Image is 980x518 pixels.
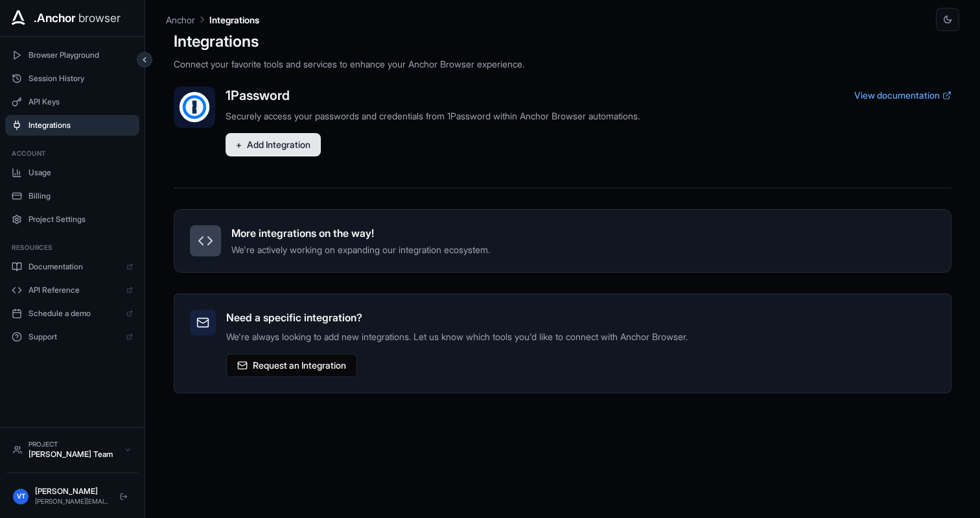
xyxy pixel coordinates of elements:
span: Integrations [29,120,133,130]
button: Project[PERSON_NAME] Team [6,434,138,465]
span: .Anchor [34,9,76,27]
span: Schedule a demo [29,308,120,319]
span: Session History [29,73,133,84]
span: Usage [29,167,133,178]
button: Integrations [5,115,139,136]
span: Browser Playground [29,50,133,60]
a: Support [5,327,139,347]
a: View documentation [854,89,951,102]
button: Logout [116,489,132,504]
span: browser [78,9,121,27]
nav: breadcrumb [166,12,259,27]
p: We're always looking to add new integrations. Let us know which tools you'd like to connect with ... [226,330,935,343]
a: Request an Integration [226,354,357,377]
h1: Integrations [174,31,951,52]
span: Billing [29,191,133,201]
a: API Reference [5,280,139,301]
button: Browser Playground [5,45,139,66]
button: API Keys [5,92,139,112]
button: Collapse sidebar [137,52,152,68]
div: [PERSON_NAME] [35,486,110,497]
p: We're actively working on expanding our integration ecosystem. [231,243,935,256]
span: VT [17,491,25,501]
h3: More integrations on the way! [231,225,935,241]
div: [PERSON_NAME] Team [29,449,117,460]
h2: 1Password [226,86,290,105]
a: Schedule a demo [5,303,139,324]
h3: Need a specific integration? [226,310,935,325]
button: Usage [5,162,139,183]
button: Billing [5,186,139,206]
img: Anchor Icon [8,8,29,29]
h3: Resources [12,243,133,253]
p: Securely access your passwords and credentials from 1Password within Anchor Browser automations. [226,110,951,123]
span: Documentation [29,262,120,272]
button: Session History [5,68,139,89]
span: Support [29,332,120,342]
span: API Keys [29,97,133,107]
p: Connect your favorite tools and services to enhance your Anchor Browser experience. [174,57,951,71]
div: [PERSON_NAME][EMAIL_ADDRESS][DOMAIN_NAME] [35,497,110,506]
span: Project Settings [29,214,133,225]
div: Project [29,439,117,449]
span: + [236,138,242,151]
h3: Account [12,149,133,158]
a: Documentation [5,256,139,277]
span: API Reference [29,285,120,295]
button: Project Settings [5,209,139,230]
button: +Add Integration [226,133,321,156]
p: Anchor [166,13,195,27]
p: Integrations [209,13,259,27]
